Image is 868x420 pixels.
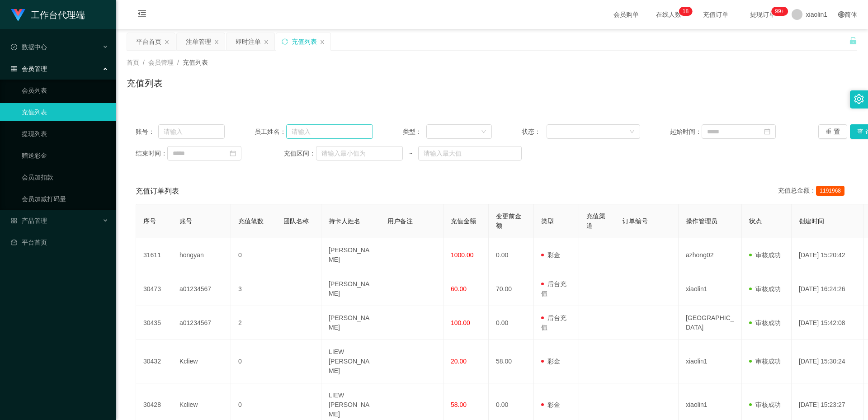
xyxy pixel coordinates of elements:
[22,125,108,143] a: 提现列表
[231,238,276,272] td: 0
[489,340,534,383] td: 58.00
[778,186,848,197] div: 充值总金额：
[698,11,733,18] span: 充值订单
[11,11,85,18] a: 工作台代理端
[22,81,108,99] a: 会员列表
[172,272,231,306] td: a01234567
[127,0,157,29] i: 图标: menu-fold
[179,217,192,225] span: 账号
[136,238,172,272] td: 31611
[172,238,231,272] td: hongyan
[749,251,781,259] span: 审核成功
[214,39,219,45] i: 图标: close
[679,238,742,272] td: azhong02
[792,306,864,340] td: [DATE] 15:42:08
[22,190,108,208] a: 会员加减打码量
[136,149,167,158] span: 结束时间：
[403,127,426,137] span: 类型：
[489,238,534,272] td: 0.00
[679,340,742,383] td: xiaolin1
[451,319,470,326] span: 100.00
[749,319,781,326] span: 审核成功
[403,149,418,158] span: ~
[387,217,413,225] span: 用户备注
[799,217,824,225] span: 创建时间
[686,7,689,16] p: 8
[418,146,521,160] input: 请输入最大值
[541,401,560,408] span: 彩金
[541,217,554,225] span: 类型
[481,129,486,135] i: 图标: down
[792,340,864,383] td: [DATE] 15:30:24
[164,39,170,45] i: 图标: close
[136,306,172,340] td: 30435
[136,272,172,306] td: 30473
[11,65,47,72] span: 会员管理
[651,11,686,18] span: 在线人数
[231,272,276,306] td: 3
[286,124,373,139] input: 请输入
[136,340,172,383] td: 30432
[816,186,844,196] span: 1191968
[11,43,47,51] span: 数据中心
[282,38,288,45] i: 图标: sync
[679,272,742,306] td: xiaolin1
[283,217,309,225] span: 团队名称
[231,340,276,383] td: 0
[11,233,108,251] a: 图标: dashboard平台首页
[183,59,208,66] span: 充值列表
[623,217,648,225] span: 订单编号
[11,44,17,50] i: 图标: check-circle-o
[320,39,325,45] i: 图标: close
[541,314,566,331] span: 后台充值
[230,150,236,156] i: 图标: calendar
[838,11,844,18] i: 图标: global
[854,94,864,104] i: 图标: setting
[316,146,403,160] input: 请输入最小值为
[321,340,380,383] td: LIEW [PERSON_NAME]
[749,285,781,293] span: 审核成功
[496,212,521,229] span: 变更前金额
[172,340,231,383] td: Kcliew
[321,272,380,306] td: [PERSON_NAME]
[541,251,560,259] span: 彩金
[292,33,317,50] div: 充值列表
[679,7,692,16] sup: 18
[749,401,781,408] span: 审核成功
[686,217,717,225] span: 操作管理员
[792,272,864,306] td: [DATE] 16:24:26
[670,127,702,137] span: 起始时间：
[148,59,174,66] span: 会员管理
[489,306,534,340] td: 0.00
[849,37,857,45] i: 图标: unlock
[136,33,161,50] div: 平台首页
[172,306,231,340] td: a01234567
[11,217,47,224] span: 产品管理
[136,186,179,197] span: 充值订单列表
[749,217,762,225] span: 状态
[629,129,635,135] i: 图标: down
[255,127,286,137] span: 员工姓名：
[127,76,163,90] h1: 充值列表
[329,217,360,225] span: 持卡人姓名
[158,124,225,139] input: 请输入
[792,238,864,272] td: [DATE] 15:20:42
[745,11,780,18] span: 提现订单
[679,306,742,340] td: [GEOGRAPHIC_DATA]
[11,66,17,72] i: 图标: table
[31,0,85,29] h1: 工作台代理端
[127,59,139,66] span: 首页
[541,280,566,297] span: 后台充值
[771,7,788,16] sup: 946
[177,59,179,66] span: /
[231,306,276,340] td: 2
[321,306,380,340] td: [PERSON_NAME]
[451,251,474,259] span: 1000.00
[522,127,547,137] span: 状态：
[11,217,17,224] i: 图标: appstore-o
[451,358,467,365] span: 20.00
[264,39,269,45] i: 图标: close
[143,59,145,66] span: /
[236,33,261,50] div: 即时注单
[186,33,211,50] div: 注单管理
